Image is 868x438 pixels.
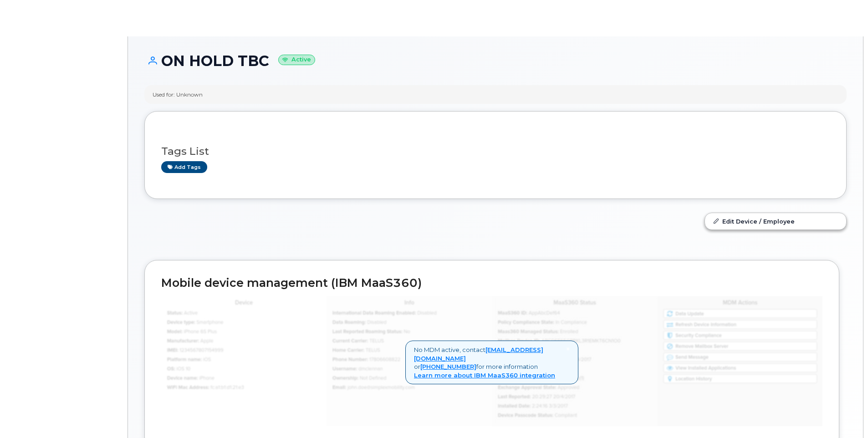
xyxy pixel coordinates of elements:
span: × [566,345,570,353]
h1: ON HOLD TBC [144,53,847,69]
a: Learn more about IBM MaaS360 integration [414,372,555,379]
h3: Tags List [161,146,830,157]
div: Used for: Unknown [153,91,203,98]
small: Active [278,55,315,65]
a: Close [566,346,570,352]
a: [EMAIL_ADDRESS][DOMAIN_NAME] [414,346,543,362]
a: Edit Device / Employee [705,213,846,229]
a: Add tags [161,161,207,173]
h2: Mobile device management (IBM MaaS360) [161,277,822,290]
a: [PHONE_NUMBER] [420,363,476,370]
img: mdm_maas360_data_lg-147edf4ce5891b6e296acbe60ee4acd306360f73f278574cfef86ac192ea0250.jpg [161,296,822,426]
div: No MDM active, contact or for more information [405,341,578,384]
